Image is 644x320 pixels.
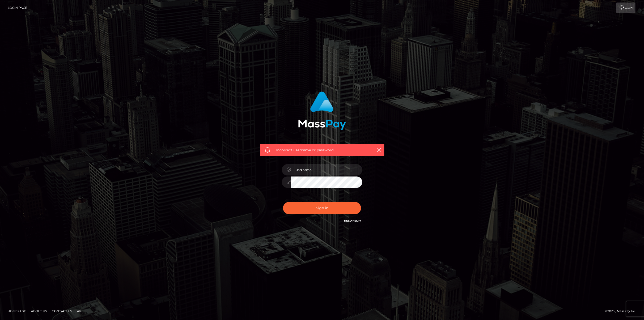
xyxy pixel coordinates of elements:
[291,164,362,175] input: Username...
[616,3,635,13] a: Login
[50,307,74,315] a: Contact Us
[6,307,28,315] a: Homepage
[29,307,49,315] a: About Us
[344,219,361,222] a: Need Help?
[605,308,640,314] div: © 2025 , MassPay Inc.
[8,3,27,13] a: Login Page
[75,307,85,315] a: API
[283,202,361,214] button: Sign in
[276,148,368,153] span: Incorrect username or password.
[298,91,346,130] img: MassPay Login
